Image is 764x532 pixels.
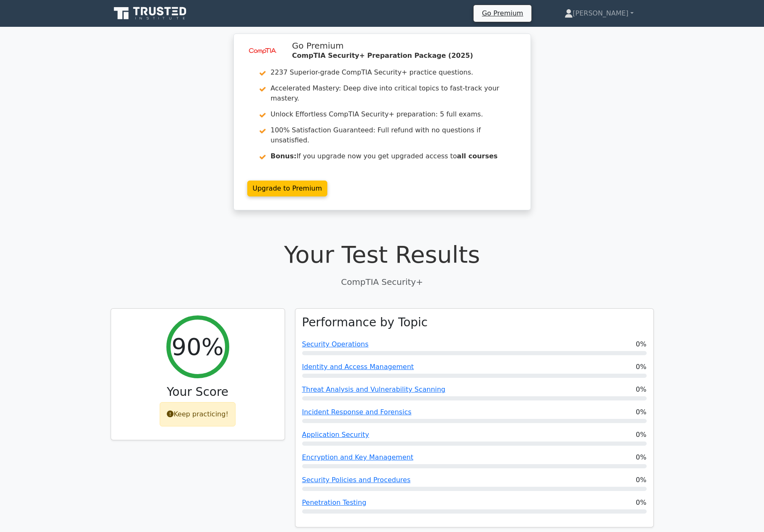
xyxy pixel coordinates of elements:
[302,408,412,416] a: Incident Response and Forensics
[302,363,414,371] a: Identity and Access Management
[118,385,278,399] h3: Your Score
[636,385,646,395] span: 0%
[636,498,646,508] span: 0%
[171,333,223,361] h2: 90%
[111,276,654,288] p: CompTIA Security+
[302,453,414,461] a: Encryption and Key Management
[302,385,445,393] a: Threat Analysis and Vulnerability Scanning
[477,8,528,19] a: Go Premium
[636,430,646,440] span: 0%
[544,5,654,22] a: [PERSON_NAME]
[247,181,328,196] a: Upgrade to Premium
[302,431,369,439] a: Application Security
[302,476,411,484] a: Security Policies and Procedures
[636,407,646,417] span: 0%
[636,452,646,462] span: 0%
[302,315,428,330] h3: Performance by Topic
[636,339,646,349] span: 0%
[111,240,654,269] h1: Your Test Results
[160,402,236,426] div: Keep practicing!
[302,498,367,506] a: Penetration Testing
[302,340,369,348] a: Security Operations
[636,362,646,372] span: 0%
[636,475,646,485] span: 0%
